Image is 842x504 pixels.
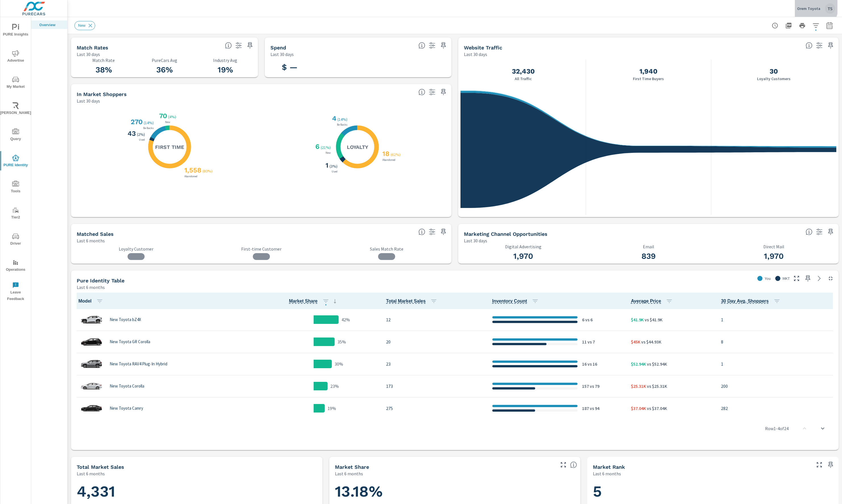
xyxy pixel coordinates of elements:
p: MKT [783,276,790,281]
h5: Spend [270,45,286,51]
p: Sales Match Rate [327,246,446,252]
h3: $ — [270,63,309,72]
p: 187 [582,405,589,412]
p: 275 [386,405,483,412]
p: ( 62% ) [391,152,402,157]
p: Be Backs [142,127,155,130]
p: Used [138,138,146,141]
img: glamour [80,378,103,395]
img: glamour [80,355,103,372]
p: Last 6 months [335,470,363,477]
p: Last 6 months [77,237,105,244]
p: vs $25.31K [646,383,667,390]
p: 1 [721,361,832,367]
h5: Website Traffic [464,45,502,51]
h3: 36% [137,65,191,75]
button: Minimize Widget [826,274,835,283]
p: 200 [721,383,832,390]
span: Operations [2,259,29,273]
p: 42% [341,316,350,323]
h3: 70 [158,112,167,120]
button: "Export Report to PDF" [783,20,794,31]
span: Total PureCars DigAdSpend. Data sourced directly from the Ad Platforms. Non-Purecars DigAd client... [418,42,425,49]
p: Last 6 months [77,470,105,477]
span: PURE Insights [2,24,29,38]
button: Make Fullscreen [815,460,824,469]
div: New [74,21,95,30]
span: My Market [2,76,29,90]
button: Print Report [797,20,808,31]
p: New Toyota bZ4X [110,317,141,322]
p: ( 21% ) [321,145,332,150]
span: Save this to your personalized report [245,41,255,50]
span: Save this to your personalized report [826,227,835,236]
p: Match Rate [77,58,131,63]
p: vs $37.04K [646,405,667,412]
h5: In Market Shoppers [77,91,127,97]
span: Tier2 [2,207,29,221]
button: Select Date Range [824,20,835,31]
h5: First Time [155,144,184,150]
p: Last 30 days [270,51,294,58]
p: 23 [386,361,483,367]
h1: 5 [593,482,833,501]
p: 19% [328,405,336,412]
p: 35% [337,338,346,345]
span: Query [2,128,29,142]
span: Model sales / Total Market Sales. [Market = within dealer PMA (or 60 miles if no PMA is defined) ... [289,298,318,305]
span: [PERSON_NAME] [2,102,29,116]
p: vs $44.93K [640,338,661,345]
span: Average Price [631,298,675,305]
span: Advertise [2,50,29,64]
button: Apply Filters [810,20,822,31]
span: Loyalty: Matched has purchased from the dealership before and has exhibited a preference through ... [418,89,425,95]
span: Market Share [289,298,338,305]
img: glamour [80,333,103,350]
p: 6 [582,316,584,323]
span: Matched shoppers that can be exported to each channel type. This is targetable traffic. [806,228,812,235]
p: ( 14% ) [144,120,155,125]
div: Overview [31,20,67,29]
p: ( 3% ) [330,164,339,169]
p: $52.94K [631,361,646,367]
h5: Marketing Channel Opportunities [464,231,547,237]
p: vs $52.94K [646,361,667,367]
span: Save this to your personalized report [826,460,835,469]
p: Used [330,170,339,173]
h5: Matched Sales [77,231,114,237]
p: New Toyota GR Corolla [110,339,150,344]
h5: Pure Identity Table [77,278,124,284]
p: Be Backs [336,123,349,126]
h3: 4 [331,114,336,122]
p: Last 30 days [77,51,100,58]
p: New Toyota Camry [110,406,143,411]
button: Make Fullscreen [792,274,801,283]
span: Tools [2,181,29,195]
span: 30 Day Avg. Shoppers [721,298,783,305]
h5: Market Rank [593,464,625,470]
span: Driver [2,233,29,247]
span: Save this to your personalized report [826,41,835,50]
span: Leave Feedback [2,282,29,302]
h3: 6 [314,143,320,151]
p: 30% [335,361,343,367]
span: Total Market Sales [386,298,439,305]
h3: 1 [324,161,328,169]
h5: Match Rates [77,45,108,51]
p: ( 2% ) [137,132,146,137]
span: Loyalty: Matches that have purchased from the dealership before and purchased within the timefram... [418,228,425,235]
p: ( 80% ) [203,168,214,174]
p: New Toyota Corolla [110,384,144,389]
p: Last 6 months [593,470,621,477]
p: Abandoned [183,175,199,178]
p: vs 94 [589,405,599,412]
p: 282 [721,405,832,412]
p: New [324,151,332,154]
h5: Total Market Sales [77,464,124,470]
p: Orem Toyota [797,6,820,11]
p: 12 [386,316,483,323]
span: Dealer Sales within ZipCode / Total Market Sales. [Market = within dealer PMA (or 60 miles if no ... [570,461,577,468]
h3: 839 [589,251,708,261]
p: vs 16 [587,361,597,367]
p: New Toyota RAV4 Plug-In Hybrid [110,361,167,366]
